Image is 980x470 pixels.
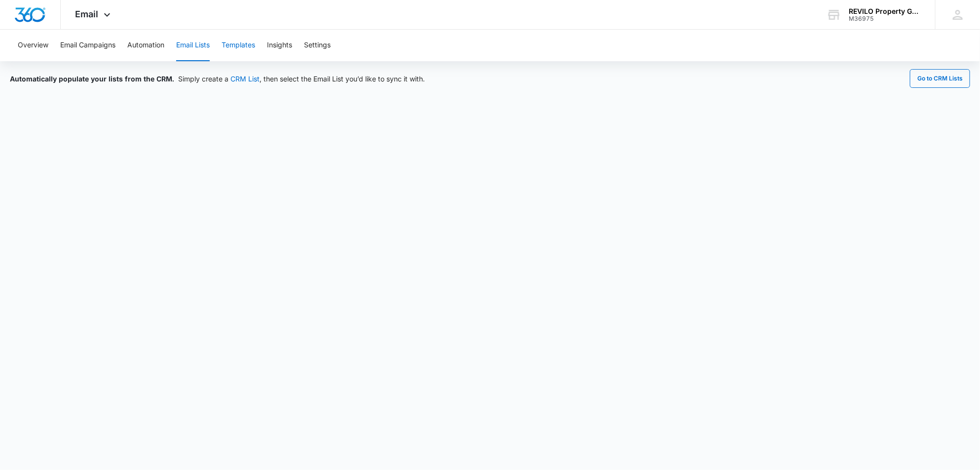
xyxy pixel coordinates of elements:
button: Insights [267,30,292,61]
div: Simply create a , then select the Email List you’d like to sync it with. [10,74,425,84]
div: account name [849,7,921,15]
a: CRM List [230,75,260,83]
button: Go to CRM Lists [910,69,970,88]
button: Automation [127,30,164,61]
span: Automatically populate your lists from the CRM. [10,75,174,83]
button: Overview [18,30,48,61]
span: Email [75,9,99,19]
button: Templates [222,30,255,61]
button: Email Campaigns [60,30,115,61]
button: Email Lists [176,30,210,61]
div: account id [849,15,921,22]
button: Settings [304,30,331,61]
